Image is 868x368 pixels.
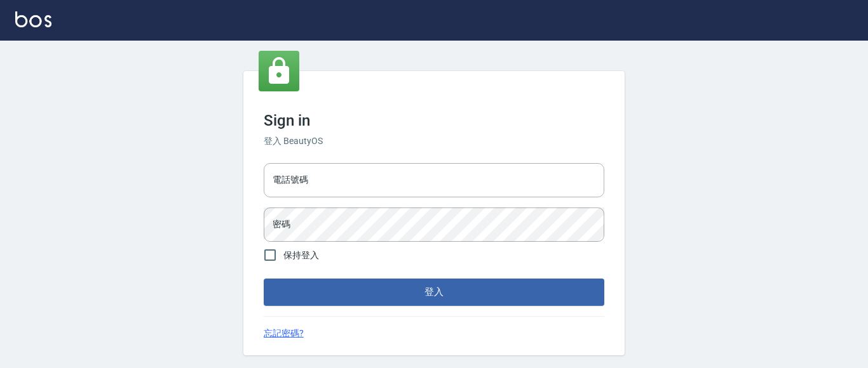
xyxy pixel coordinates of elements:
[15,11,51,27] img: Logo
[264,135,604,148] h6: 登入 BeautyOS
[264,327,304,340] a: 忘記密碼?
[264,279,604,305] button: 登入
[283,249,319,262] span: 保持登入
[264,112,604,129] h3: Sign in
